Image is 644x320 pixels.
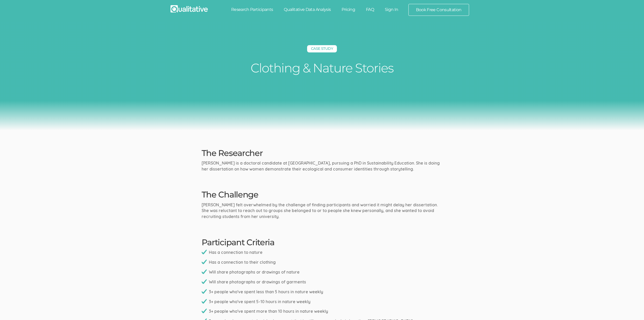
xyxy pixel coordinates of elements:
a: FAQ [360,4,379,15]
h1: Clothing & Nature Stories [244,60,400,76]
li: Will share photographs or drawings of nature [202,269,443,276]
h2: The Researcher [202,148,443,158]
li: 3+ people who've spent less than 5 hours in nature weekly [202,289,443,296]
li: 3+ people who've spent more than 10 hours in nature weekly [202,308,443,315]
p: [PERSON_NAME] felt overwhelmed by the challenge of finding participants and worried it might dela... [202,202,443,220]
li: 3+ people who've spent 5-10 hours in nature weekly [202,299,443,305]
h2: The Challenge [202,190,443,199]
li: Has a connection to nature [202,249,443,256]
a: Pricing [336,4,360,15]
a: Sign In [379,4,404,15]
a: Book Free Consultation [409,4,469,16]
a: Qualitative Data Analysis [278,4,336,15]
li: Has a connection to their clothing [202,259,443,266]
img: Qualitative [171,5,208,12]
h5: Case Study [307,45,337,52]
a: Research Participants [226,4,279,15]
li: Will share photographs or drawings of garments [202,279,443,286]
p: [PERSON_NAME] is a doctoral candidate at [GEOGRAPHIC_DATA], pursuing a PhD in Sustainability Educ... [202,160,443,172]
h2: Participant Criteria [202,238,443,247]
